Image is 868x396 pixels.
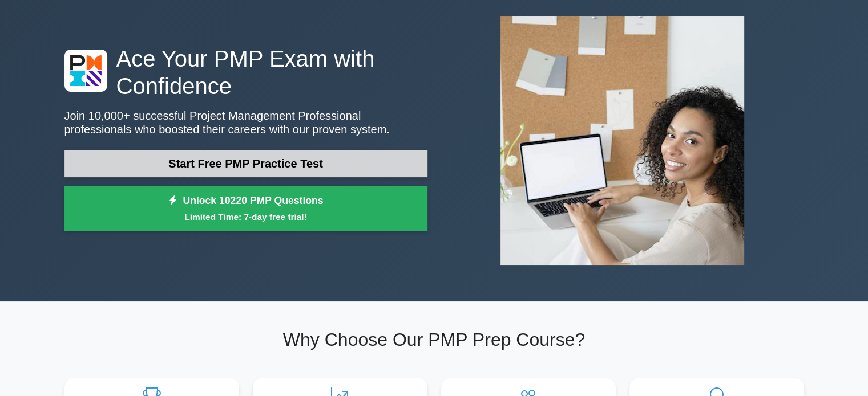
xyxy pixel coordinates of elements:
h1: Ace Your PMP Exam with Confidence [64,45,427,100]
h2: Why Choose Our PMP Prep Course? [64,329,804,350]
a: Start Free PMP Practice Test [64,150,427,177]
p: Join 10,000+ successful Project Management Professional professionals who boosted their careers w... [64,109,427,136]
small: Limited Time: 7-day free trial! [79,210,413,223]
a: Unlock 10220 PMP QuestionsLimited Time: 7-day free trial! [64,186,427,231]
